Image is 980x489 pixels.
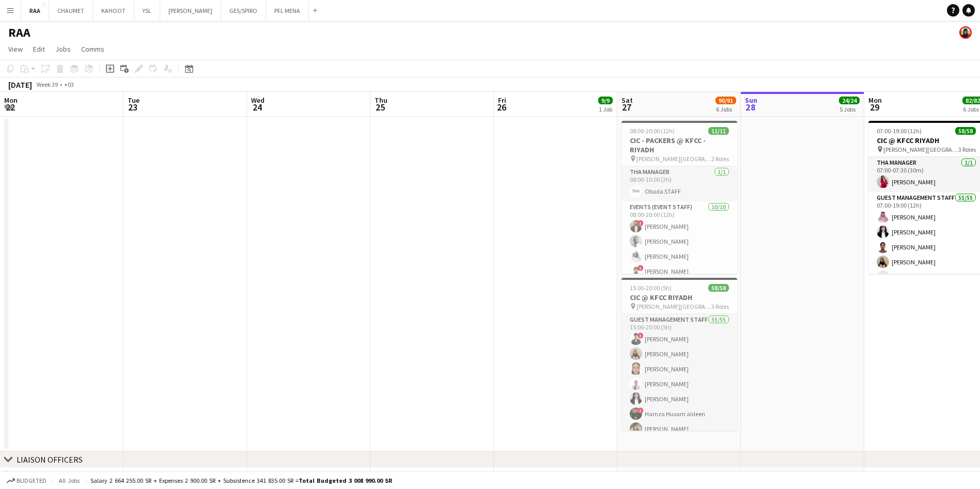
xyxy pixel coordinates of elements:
span: 25 [373,101,387,113]
app-job-card: 15:00-20:00 (5h)58/58CIC @ KFCC RIYADH [PERSON_NAME][GEOGRAPHIC_DATA]3 RolesGuest Management Staf... [621,278,737,431]
span: ! [637,220,644,226]
span: ! [637,333,644,339]
div: [DATE] [8,80,32,90]
span: 27 [620,101,633,113]
a: Edit [29,42,49,56]
span: View [8,44,23,54]
span: 3 Roles [958,146,976,153]
span: 26 [496,101,506,113]
span: Wed [251,96,265,105]
span: 9/9 [598,97,613,104]
span: 90/91 [715,97,736,104]
span: ! [637,265,644,271]
span: Sat [621,96,633,105]
div: LIAISON OFFICERS [17,454,83,465]
h1: RAA [8,25,30,40]
div: +03 [64,81,74,88]
button: Budgeted [5,475,48,486]
span: Sun [745,96,757,105]
span: ! [637,407,644,414]
app-card-role: THA Manager1/108:00-10:00 (2h)Obada STAFF [621,166,737,201]
span: 29 [867,101,882,113]
button: RAA [21,1,49,21]
span: 28 [743,101,757,113]
button: YSL [134,1,160,21]
button: PFL MENA [266,1,309,21]
div: 6 Jobs [716,105,736,113]
span: Total Budgeted 3 008 990.00 SR [299,477,392,484]
span: 24/24 [839,97,860,104]
span: Mon [4,96,18,105]
app-card-role: Events (Event Staff)10/1008:00-20:00 (12h)![PERSON_NAME][PERSON_NAME][PERSON_NAME]![PERSON_NAME] [621,201,737,374]
button: [PERSON_NAME] [160,1,221,21]
span: All jobs [57,477,82,484]
h3: CIC - PACKERS @ KFCC - RIYADH [621,136,737,154]
span: 24 [250,101,265,113]
span: [PERSON_NAME][GEOGRAPHIC_DATA] - [GEOGRAPHIC_DATA] [636,155,711,163]
app-job-card: 08:00-20:00 (12h)11/11CIC - PACKERS @ KFCC - RIYADH [PERSON_NAME][GEOGRAPHIC_DATA] - [GEOGRAPHIC_... [621,121,737,274]
span: Fri [498,96,506,105]
a: Jobs [51,42,75,56]
span: [PERSON_NAME][GEOGRAPHIC_DATA] [883,146,958,153]
button: KAHOOT [93,1,134,21]
app-user-avatar: Lin Allaf [959,26,972,39]
span: Budgeted [17,477,46,484]
span: Tue [128,96,139,105]
span: Comms [81,44,104,54]
span: [PERSON_NAME][GEOGRAPHIC_DATA] [636,303,711,310]
span: 2 Roles [711,155,729,163]
span: 22 [3,101,18,113]
a: View [4,42,27,56]
span: Mon [868,96,882,105]
button: CHAUMET [49,1,93,21]
span: Week 39 [34,81,60,88]
span: 08:00-20:00 (12h) [630,127,675,135]
div: Salary 2 664 255.00 SR + Expenses 2 900.00 SR + Subsistence 341 835.00 SR = [90,477,392,484]
span: 11/11 [708,127,729,135]
span: Thu [375,96,387,105]
span: 58/58 [955,127,976,135]
span: 58/58 [708,284,729,292]
a: Comms [77,42,108,56]
span: Jobs [55,44,71,54]
button: GES/SPIRO [221,1,266,21]
span: Edit [33,44,45,54]
span: 23 [126,101,139,113]
div: 5 Jobs [839,105,859,113]
span: 07:00-19:00 (12h) [877,127,922,135]
span: 3 Roles [711,303,729,310]
h3: CIC @ KFCC RIYADH [621,293,737,302]
span: 15:00-20:00 (5h) [630,284,672,292]
div: 1 Job [599,105,612,113]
